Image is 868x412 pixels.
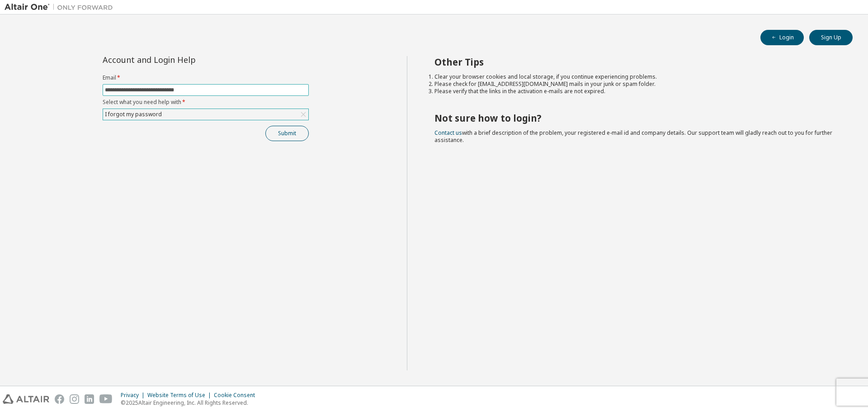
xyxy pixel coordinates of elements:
[434,129,462,137] a: Contact us
[434,129,832,144] span: with a brief description of the problem, your registered e-mail id and company details. Our suppo...
[104,109,163,119] div: I forgot my password
[85,394,94,404] img: linkedin.svg
[214,392,260,399] div: Cookie Consent
[434,56,837,68] h2: Other Tips
[265,126,309,141] button: Submit
[3,394,49,404] img: altair_logo.svg
[434,88,837,95] li: Please verify that the links in the activation e-mails are not expired.
[55,394,64,404] img: facebook.svg
[5,3,118,12] img: Altair One
[434,81,837,88] li: Please check for [EMAIL_ADDRESS][DOMAIN_NAME] mails in your junk or spam folder.
[760,30,804,45] button: Login
[434,112,837,124] h2: Not sure how to login?
[434,73,837,81] li: Clear your browser cookies and local storage, if you continue experiencing problems.
[99,394,113,404] img: youtube.svg
[103,99,309,106] label: Select what you need help with
[121,392,147,399] div: Privacy
[147,392,214,399] div: Website Terms of Use
[103,56,268,63] div: Account and Login Help
[70,394,79,404] img: instagram.svg
[121,399,260,407] p: © 2025 Altair Engineering, Inc. All Rights Reserved.
[809,30,853,45] button: Sign Up
[103,74,309,81] label: Email
[103,109,308,120] div: I forgot my password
